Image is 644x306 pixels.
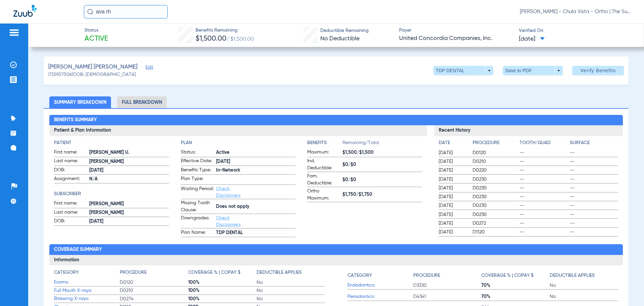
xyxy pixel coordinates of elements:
span: -- [520,229,568,235]
span: No Deductible [320,36,360,42]
img: Zuub Logo [13,5,37,17]
span: -- [570,185,618,191]
h4: Surface [570,139,618,146]
span: -- [520,185,568,191]
span: [DATE] [89,167,169,174]
h4: Deductible Applies [257,269,302,276]
button: TDP DENTAL [433,66,493,75]
span: No [257,279,325,286]
span: [DATE] [216,158,296,165]
span: [DATE] [89,218,169,225]
span: D0120 [473,149,517,156]
span: [DATE] [519,35,545,43]
span: -- [520,211,568,218]
span: Plan Name: [181,229,214,237]
span: -- [520,149,568,156]
h3: Patient & Plan Information [49,125,427,136]
span: D0230 [473,185,517,191]
span: $1,500/$1,500 [342,149,422,156]
h4: Plan [181,139,296,146]
app-breakdown-title: Category [347,269,413,281]
span: Does not apply [216,203,296,210]
span: -- [520,158,568,165]
span: First name: [54,149,87,157]
span: No [550,282,618,289]
app-breakdown-title: Coverage % | Copay $ [188,269,257,278]
span: -- [520,167,568,174]
span: D4341 [413,293,482,300]
span: / $1,500.00 [226,37,254,42]
span: -- [570,202,618,209]
app-breakdown-title: Category [54,269,120,278]
span: 70% [481,282,550,289]
span: -- [570,193,618,200]
a: Check Disclaimers [216,186,240,198]
span: Exams: [54,279,120,286]
app-breakdown-title: Procedure [120,269,188,278]
span: Verified On [519,27,633,34]
span: 100% [188,279,257,286]
span: Assignment: [54,175,87,183]
span: Verify Benefits [580,68,616,73]
span: (132907506) DOB: [DEMOGRAPHIC_DATA] [48,71,136,78]
app-breakdown-title: Deductible Applies [550,269,618,281]
h4: Subscriber [54,190,169,198]
span: D0210 [473,158,517,165]
app-breakdown-title: Deductible Applies [257,269,325,278]
span: -- [520,193,568,200]
span: Deductible Remaining [320,27,369,34]
button: Verify Benefits [572,66,624,75]
span: D1120 [473,229,517,235]
app-breakdown-title: Date [439,139,467,149]
span: Status: [181,149,214,157]
h4: Deductible Applies [550,272,595,279]
span: [PERSON_NAME] - Chula Vista - Ortho | The Super Dentists [520,8,631,15]
span: [DATE] [439,158,467,165]
h4: Coverage % | Copay $ [188,269,240,276]
span: -- [570,229,618,235]
span: [DATE] [439,167,467,174]
span: In-Network [216,167,296,174]
h4: Procedure [413,272,440,279]
span: D0220 [473,167,517,174]
span: TDP DENTAL [216,229,296,236]
h3: Information [49,255,623,266]
span: Ind. Deductible: [307,158,340,172]
span: Missing Tooth Clause: [181,200,214,214]
span: Payer [399,27,513,34]
li: Full Breakdown [117,96,167,108]
span: [DATE] [439,202,467,209]
span: [DATE] [439,149,467,156]
app-breakdown-title: Surface [570,139,618,149]
span: -- [520,220,568,227]
span: [PERSON_NAME] [89,201,169,208]
span: $0/$0 [342,176,422,183]
span: [DATE] [439,185,467,191]
app-breakdown-title: Tooth/Quad [520,139,568,149]
app-breakdown-title: Procedure [413,269,482,281]
h4: Tooth/Quad [520,139,568,146]
span: [DATE] [439,211,467,218]
h4: Category [54,269,78,276]
span: D0230 [473,176,517,183]
span: -- [570,158,618,165]
span: Fam. Deductible: [307,173,340,187]
span: Endodontics: [347,282,413,289]
span: D0274 [120,296,188,302]
span: Active [85,34,108,44]
h4: Patient [54,139,169,146]
h2: Benefits Summary [49,115,623,126]
app-breakdown-title: Benefits [307,139,342,149]
span: 100% [188,287,257,294]
span: [PERSON_NAME] U. [89,149,169,156]
span: -- [520,202,568,209]
span: D0230 [473,211,517,218]
span: Periodontics: [347,293,413,300]
h4: Category [347,272,372,279]
span: 70% [481,293,550,300]
span: Last name: [54,158,87,166]
span: N/A [89,176,169,183]
h4: Coverage % | Copay $ [481,272,534,279]
span: Bitewing X-rays: [54,295,120,302]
